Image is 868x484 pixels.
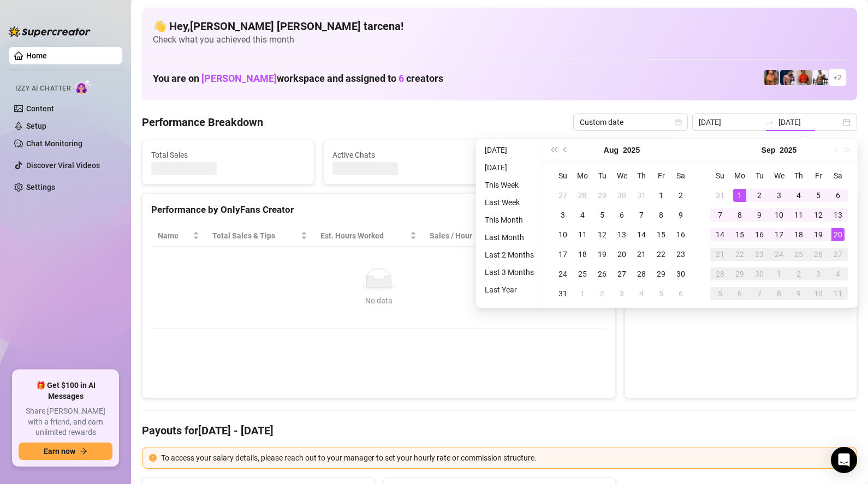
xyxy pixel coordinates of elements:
[26,104,54,113] a: Content
[201,73,277,84] span: [PERSON_NAME]
[833,71,842,83] span: + 2
[634,202,848,217] div: Sales by OnlyFans Creator
[699,116,761,128] input: Start date
[19,443,112,460] button: Earn nowarrow-right
[430,230,490,242] span: Sales / Hour
[796,70,812,85] img: Justin
[831,447,857,473] div: Open Intercom Messenger
[9,26,91,37] img: logo-BBDzfeDw.svg
[80,447,87,455] span: arrow-right
[149,454,157,462] span: exclamation-circle
[675,119,682,126] span: calendar
[423,225,506,247] th: Sales / Hour
[26,161,100,170] a: Discover Viral Videos
[151,225,206,247] th: Name
[765,118,774,127] span: to
[212,230,299,242] span: Total Sales & Tips
[153,34,846,46] span: Check what you achieved this month
[26,51,47,60] a: Home
[513,149,667,161] span: Messages Sent
[44,447,75,456] span: Earn now
[506,225,607,247] th: Chat Conversion
[26,139,82,148] a: Chat Monitoring
[75,79,92,95] img: AI Chatter
[512,230,592,242] span: Chat Conversion
[162,295,596,307] div: No data
[153,19,846,34] h4: 👋 Hey, [PERSON_NAME] [PERSON_NAME] tarcena !
[158,230,191,242] span: Name
[764,70,779,85] img: JG
[320,230,408,242] div: Est. Hours Worked
[151,149,305,161] span: Total Sales
[778,116,841,128] input: End date
[580,114,681,130] span: Custom date
[26,122,46,130] a: Setup
[19,380,112,402] span: 🎁 Get $100 in AI Messages
[153,73,443,85] h1: You are on workspace and assigned to creators
[780,70,795,85] img: Axel
[15,83,70,94] span: Izzy AI Chatter
[26,183,55,192] a: Settings
[813,70,828,85] img: JUSTIN
[142,115,263,130] h4: Performance Breakdown
[161,452,850,464] div: To access your salary details, please reach out to your manager to set your hourly rate or commis...
[206,225,314,247] th: Total Sales & Tips
[151,202,607,217] div: Performance by OnlyFans Creator
[765,118,774,127] span: swap-right
[332,149,486,161] span: Active Chats
[399,73,404,84] span: 6
[142,423,857,438] h4: Payouts for [DATE] - [DATE]
[19,406,112,438] span: Share [PERSON_NAME] with a friend, and earn unlimited rewards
